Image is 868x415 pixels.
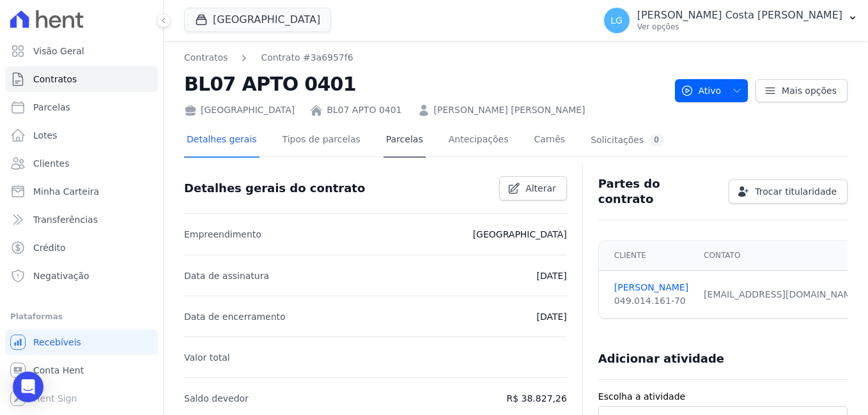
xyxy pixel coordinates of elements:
p: [PERSON_NAME] Costa [PERSON_NAME] [637,9,842,22]
button: LG [PERSON_NAME] Costa [PERSON_NAME] Ver opções [594,3,868,38]
a: Trocar titularidade [729,179,848,204]
a: Solicitações0 [588,124,667,158]
a: Transferências [5,207,158,232]
p: Ver opções [637,22,842,32]
span: Crédito [33,241,66,254]
a: Clientes [5,151,158,176]
a: [PERSON_NAME] [614,281,688,294]
div: Plataformas [10,309,153,324]
p: R$ 38.827,26 [506,391,566,406]
a: Negativação [5,263,158,289]
span: Minha Carteira [33,185,99,198]
a: Alterar [499,176,567,200]
a: Crédito [5,235,158,260]
span: Alterar [525,182,556,195]
th: Cliente [599,241,696,271]
th: Contato [696,241,868,271]
a: Recebíveis [5,329,158,355]
a: Contrato #3a6957f6 [261,51,353,64]
a: Conta Hent [5,358,158,383]
p: Data de assinatura [184,268,269,283]
a: Antecipações [446,124,511,158]
a: Tipos de parcelas [280,124,363,158]
div: Solicitações [591,134,664,146]
h3: Partes do contrato [598,176,718,207]
span: Transferências [33,213,98,226]
a: Lotes [5,123,158,148]
a: Parcelas [5,94,158,120]
a: Minha Carteira [5,179,158,204]
span: Negativação [33,269,89,282]
span: Contratos [33,73,77,86]
span: LG [610,16,623,25]
p: Valor total [184,350,230,365]
p: Data de encerramento [184,309,286,324]
p: Saldo devedor [184,391,249,406]
a: Detalhes gerais [184,124,260,158]
p: [DATE] [536,309,566,324]
a: Carnês [531,124,568,158]
h3: Adicionar atividade [598,351,724,366]
div: 049.014.161-70 [614,294,688,308]
div: 0 [649,134,664,146]
a: Visão Geral [5,38,158,64]
p: [DATE] [536,268,566,283]
a: Contratos [184,51,228,64]
a: [PERSON_NAME] [PERSON_NAME] [434,103,585,117]
span: Parcelas [33,101,70,114]
span: Visão Geral [33,45,84,57]
a: BL07 APTO 0401 [327,103,401,117]
h3: Detalhes gerais do contrato [184,181,365,196]
p: Empreendimento [184,227,261,242]
a: Parcelas [384,124,426,158]
span: Lotes [33,129,58,142]
a: Contratos [5,66,158,92]
label: Escolha a atividade [598,390,848,404]
button: Ativo [675,79,748,102]
h2: BL07 APTO 0401 [184,70,665,98]
div: [EMAIL_ADDRESS][DOMAIN_NAME] [704,288,860,301]
div: Open Intercom Messenger [13,372,43,402]
div: [GEOGRAPHIC_DATA] [184,103,295,117]
nav: Breadcrumb [184,51,665,64]
nav: Breadcrumb [184,51,353,64]
button: [GEOGRAPHIC_DATA] [184,8,331,32]
span: Mais opções [782,84,837,97]
span: Conta Hent [33,364,84,377]
a: Mais opções [756,79,848,102]
span: Clientes [33,157,69,170]
p: [GEOGRAPHIC_DATA] [473,227,567,242]
span: Recebíveis [33,336,81,349]
span: Trocar titularidade [755,185,837,198]
span: Ativo [681,79,722,102]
